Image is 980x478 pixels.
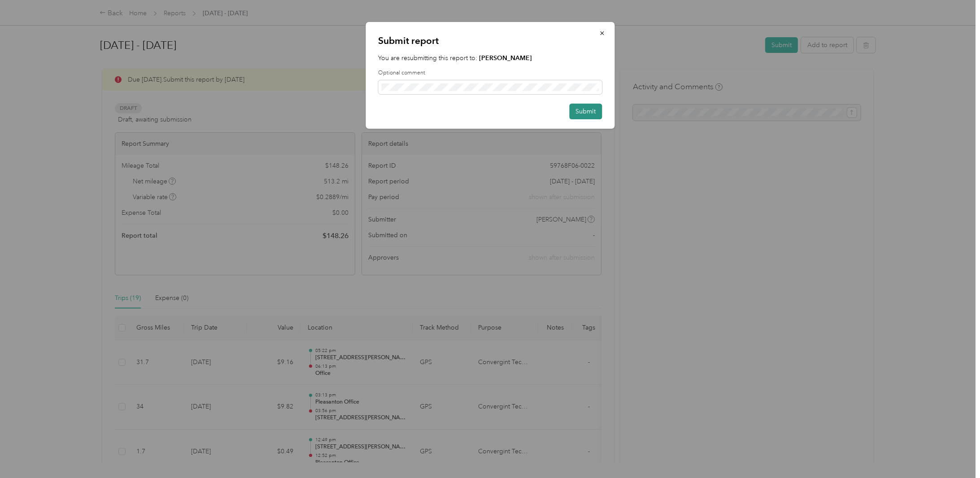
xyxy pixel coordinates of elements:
label: Optional comment [378,69,602,77]
iframe: Everlance-gr Chat Button Frame [930,428,980,478]
p: You are resubmitting this report to: [378,53,602,63]
button: Submit [569,104,602,119]
strong: [PERSON_NAME] [479,54,532,62]
p: Submit report [378,35,602,47]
